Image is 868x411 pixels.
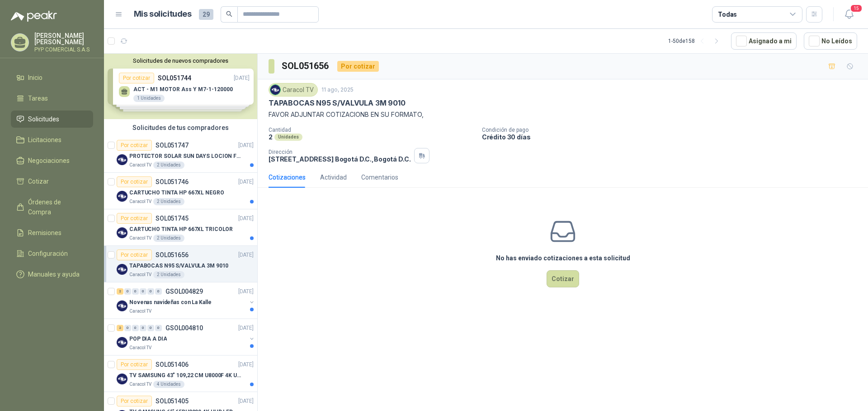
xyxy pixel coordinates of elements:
[124,288,131,295] div: 0
[129,235,151,242] p: Caracol TV
[718,9,737,19] div: Todas
[156,252,189,258] p: SOL051656
[28,114,59,124] span: Solicitudes
[28,249,68,259] span: Configuración
[337,61,379,72] div: Por cotizar
[238,214,254,223] p: [DATE]
[104,356,257,392] a: Por cotizarSOL051406[DATE] Company LogoTV SAMSUNG 43" 109,22 CM U8000F 4K UHDCaracol TV4 Unidades
[147,288,154,295] div: 0
[129,189,224,197] p: CARTUCHO TINTA HP 667XL NEGRO
[117,140,152,151] div: Por cotizar
[117,323,255,351] a: 2 0 0 0 0 0 GSOL004810[DATE] Company LogoPOP DIA A DIACaracol TV
[117,154,127,165] img: Company Logo
[28,156,70,166] span: Negociaciones
[117,337,127,348] img: Company Logo
[11,111,93,128] a: Solicitudes
[129,271,151,278] p: Caracol TV
[129,262,228,270] p: TAPABOCAS N95 S/VALVULA 3M 9010
[117,286,255,315] a: 2 0 0 0 0 0 GSOL004829[DATE] Company LogoNovenas navideñas con La KalleCaracol TV
[11,11,57,22] img: Logo peakr
[269,110,857,120] p: FAVOR ADJUNTAR COTIZACIONB EN SU FORMATO,
[129,381,151,388] p: Caracol TV
[129,198,151,205] p: Caracol TV
[108,57,254,64] button: Solicitudes de nuevos compradores
[117,396,152,406] div: Por cotizar
[28,135,61,145] span: Licitaciones
[104,173,257,209] a: Por cotizarSOL051746[DATE] Company LogoCARTUCHO TINTA HP 667XL NEGROCaracol TV2 Unidades
[124,325,131,331] div: 0
[320,172,347,182] div: Actividad
[668,34,724,48] div: 1 - 50 de 158
[238,287,254,296] p: [DATE]
[104,246,257,282] a: Por cotizarSOL051656[DATE] Company LogoTAPABOCAS N95 S/VALVULA 3M 9010Caracol TV2 Unidades
[496,253,630,263] h3: No has enviado cotizaciones a esta solicitud
[11,173,93,190] a: Cotizar
[129,344,151,351] p: Caracol TV
[238,141,254,150] p: [DATE]
[269,83,318,97] div: Caracol TV
[11,245,93,262] a: Configuración
[153,381,184,388] div: 4 Unidades
[156,361,189,368] p: SOL051406
[129,162,151,169] p: Caracol TV
[129,371,242,380] p: TV SAMSUNG 43" 109,22 CM U8000F 4K UHD
[269,149,410,155] p: Dirección
[117,213,152,224] div: Por cotizar
[11,69,93,86] a: Inicio
[238,251,254,259] p: [DATE]
[274,134,302,141] div: Unidades
[269,155,410,163] p: [STREET_ADDRESS] Bogotá D.C. , Bogotá D.C.
[156,398,189,404] p: SOL051405
[804,32,857,50] button: No Leídos
[117,325,123,331] div: 2
[117,249,152,260] div: Por cotizar
[153,198,184,205] div: 2 Unidades
[28,269,80,279] span: Manuales y ayuda
[117,227,127,238] img: Company Logo
[132,325,139,331] div: 0
[270,85,280,95] img: Company Logo
[155,325,162,331] div: 0
[104,209,257,246] a: Por cotizarSOL051745[DATE] Company LogoCARTUCHO TINTA HP 667XL TRICOLORCaracol TV2 Unidades
[238,324,254,332] p: [DATE]
[129,335,167,343] p: POP DIA A DIA
[11,194,93,221] a: Órdenes de Compra
[28,176,49,186] span: Cotizar
[156,179,189,185] p: SOL051746
[147,325,154,331] div: 0
[28,197,85,217] span: Órdenes de Compra
[28,93,48,103] span: Tareas
[156,215,189,222] p: SOL051745
[155,288,162,295] div: 0
[129,308,151,315] p: Caracol TV
[34,32,93,45] p: [PERSON_NAME] [PERSON_NAME]
[282,59,330,73] h3: SOL051656
[841,6,857,23] button: 15
[140,288,146,295] div: 0
[129,298,211,307] p: Novenas navideñas con La Kalle
[117,176,152,187] div: Por cotizar
[11,152,93,169] a: Negociaciones
[226,11,232,17] span: search
[28,228,61,238] span: Remisiones
[104,54,257,119] div: Solicitudes de nuevos compradoresPor cotizarSOL051744[DATE] ACT - M1 MOTOR Ass Y M7-1-1200001 Uni...
[129,225,233,234] p: CARTUCHO TINTA HP 667XL TRICOLOR
[134,8,192,21] h1: Mis solicitudes
[165,325,203,331] p: GSOL004810
[11,90,93,107] a: Tareas
[11,266,93,283] a: Manuales y ayuda
[28,73,42,83] span: Inicio
[129,152,242,161] p: PROTECTOR SOLAR SUN DAYS LOCION FPS 50 CAJA X 24 UN
[11,131,93,148] a: Licitaciones
[117,191,127,202] img: Company Logo
[269,133,273,141] p: 2
[731,32,797,50] button: Asignado a mi
[269,98,405,108] p: TAPABOCAS N95 S/VALVULA 3M 9010
[238,360,254,369] p: [DATE]
[132,288,139,295] div: 0
[153,162,184,169] div: 2 Unidades
[850,4,863,13] span: 15
[165,288,203,295] p: GSOL004829
[482,127,864,133] p: Condición de pago
[11,224,93,241] a: Remisiones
